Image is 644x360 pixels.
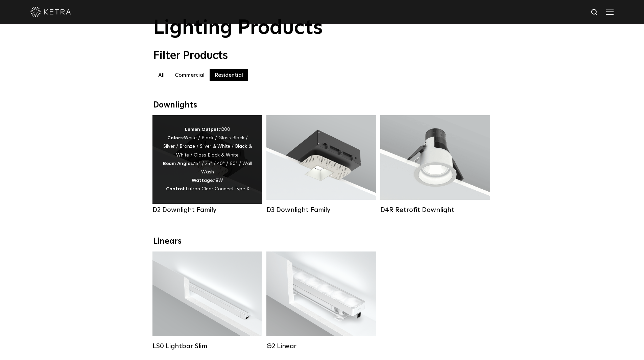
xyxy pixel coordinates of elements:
[192,178,214,183] strong: Wattage:
[163,161,194,166] strong: Beam Angles:
[30,7,71,17] img: ketra-logo-2019-white
[152,115,262,214] a: D2 Downlight Family Lumen Output:1200Colors:White / Black / Gloss Black / Silver / Bronze / Silve...
[266,115,376,214] a: D3 Downlight Family Lumen Output:700 / 900 / 1100Colors:White / Black / Silver / Bronze / Paintab...
[170,69,210,81] label: Commercial
[153,69,170,81] label: All
[153,49,491,62] div: Filter Products
[153,237,491,246] div: Linears
[266,342,376,350] div: G2 Linear
[152,206,262,214] div: D2 Downlight Family
[163,125,252,194] div: 1200 White / Black / Gloss Black / Silver / Bronze / Silver & White / Black & White / Gloss Black...
[166,187,186,191] strong: Control:
[186,187,249,191] span: Lutron Clear Connect Type X
[153,18,323,38] span: Lighting Products
[152,342,262,350] div: LS0 Lightbar Slim
[380,206,490,214] div: D4R Retrofit Downlight
[380,115,490,214] a: D4R Retrofit Downlight Lumen Output:800Colors:White / BlackBeam Angles:15° / 25° / 40° / 60°Watta...
[185,127,220,132] strong: Lumen Output:
[152,251,262,350] a: LS0 Lightbar Slim Lumen Output:200 / 350Colors:White / BlackControl:X96 Controller
[606,8,614,15] img: Hamburger%20Nav.svg
[167,136,184,140] strong: Colors:
[153,100,491,110] div: Downlights
[266,251,376,350] a: G2 Linear Lumen Output:400 / 700 / 1000Colors:WhiteBeam Angles:Flood / [GEOGRAPHIC_DATA] / Narrow...
[266,206,376,214] div: D3 Downlight Family
[210,69,248,81] label: Residential
[591,8,599,17] img: search icon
